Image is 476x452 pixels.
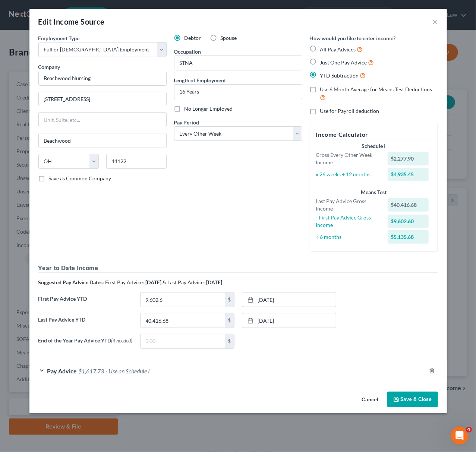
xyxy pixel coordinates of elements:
[174,48,201,56] label: Occupation
[106,367,150,374] span: - Use on Schedule I
[38,64,60,70] span: Company
[174,119,199,126] span: Pay Period
[35,334,136,355] label: End of the Year Pay Advice YTD
[451,427,469,445] iframe: Intercom live chat
[388,168,429,181] div: $4,935.45
[312,233,384,241] div: ÷ 6 months
[433,17,438,26] button: ×
[387,392,438,407] button: Save & Close
[39,92,166,106] input: Enter address...
[35,292,136,313] label: First Pay Advice YTD
[312,151,384,166] div: Gross Every Other Week Income
[388,215,429,228] div: $9,602.60
[163,279,205,285] span: & Last Pay Advice:
[106,154,167,169] input: Enter zip...
[388,198,429,212] div: $40,416.68
[174,85,302,99] input: ex: 2 years
[320,108,379,114] span: Use for Payroll deduction
[47,367,77,374] span: Pay Advice
[105,279,145,285] span: First Pay Advice:
[316,189,432,196] div: Means Test
[225,313,234,328] div: $
[38,71,167,86] input: Search company by name...
[310,34,396,42] label: How would you like to enter income?
[174,56,302,70] input: --
[38,263,438,273] h5: Year to Date Income
[146,279,162,285] strong: [DATE]
[185,35,201,41] span: Debtor
[225,293,234,307] div: $
[312,214,384,229] div: - First Pay Advice Gross Income
[316,130,432,139] h5: Income Calculator
[185,105,233,112] span: No Longer Employed
[221,35,237,41] span: Spouse
[35,313,136,334] label: Last Pay Advice YTD
[225,334,234,348] div: $
[320,86,432,92] span: Use 6 Month Average for Means Test Deductions
[242,313,336,328] a: [DATE]
[141,334,225,348] input: 0.00
[38,279,104,285] strong: Suggested Pay Advice Dates:
[39,113,166,127] input: Unit, Suite, etc...
[174,76,226,84] label: Length of Employment
[111,337,133,344] span: (if needed)
[388,230,429,244] div: $5,135.68
[38,16,105,27] div: Edit Income Source
[312,197,384,212] div: Last Pay Advice Gross Income
[38,35,80,41] span: Employment Type
[141,293,225,307] input: 0.00
[312,171,384,178] div: x 26 weeks ÷ 12 months
[466,427,472,433] span: 4
[242,293,336,307] a: [DATE]
[320,59,367,66] span: Just One Pay Advice
[320,46,356,53] span: All Pay Advices
[388,152,429,165] div: $2,277.90
[316,142,432,150] div: Schedule I
[79,367,104,374] span: $1,617.73
[356,392,384,407] button: Cancel
[49,175,111,181] span: Save as Common Company
[39,133,166,148] input: Enter city...
[320,72,359,79] span: YTD Subtraction
[207,279,223,285] strong: [DATE]
[141,313,225,328] input: 0.00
